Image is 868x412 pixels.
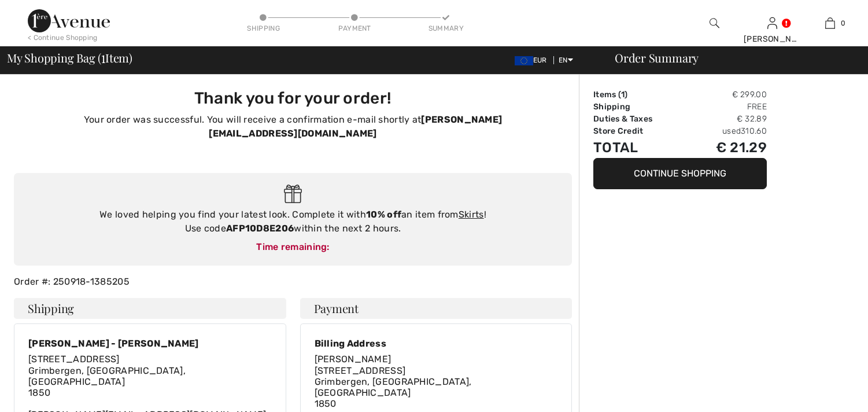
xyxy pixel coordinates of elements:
[515,56,533,65] img: Euro
[14,298,286,319] h4: Shipping
[710,16,719,30] img: search the website
[28,9,110,32] img: 1ère Avenue
[337,23,372,34] div: Payment
[741,126,767,136] span: 310.60
[209,114,502,139] strong: [PERSON_NAME][EMAIL_ADDRESS][DOMAIN_NAME]
[7,275,579,289] div: Order #: 250918-1385205
[315,338,558,349] div: Billing Address
[429,23,463,34] div: Summary
[28,32,98,43] div: < Continue Shopping
[25,240,560,254] div: Time remaining:
[593,125,686,137] td: Store Credit
[593,113,686,125] td: Duties & Taxes
[515,56,552,64] span: EUR
[593,101,686,113] td: Shipping
[28,354,186,398] span: [STREET_ADDRESS] Grimbergen, [GEOGRAPHIC_DATA], [GEOGRAPHIC_DATA] 1850
[825,16,835,30] img: My Bag
[25,208,560,236] div: We loved helping you find your latest look. Complete it with an item from ! Use code within the n...
[801,16,858,30] a: 0
[28,338,272,349] div: [PERSON_NAME] - [PERSON_NAME]
[284,185,302,204] img: Gift.svg
[315,354,391,365] span: [PERSON_NAME]
[559,56,573,64] span: EN
[686,89,767,101] td: € 299.00
[226,223,294,234] strong: AFP10D8E206
[767,16,777,30] img: My Info
[246,23,281,34] div: Shipping
[315,365,472,410] span: [STREET_ADDRESS] Grimbergen, [GEOGRAPHIC_DATA], [GEOGRAPHIC_DATA] 1850
[686,125,767,137] td: used
[621,90,625,100] span: 1
[7,52,132,64] span: My Shopping Bag ( Item)
[101,49,105,64] span: 1
[601,52,861,64] div: Order Summary
[686,137,767,158] td: € 21.29
[593,89,686,101] td: Items ( )
[841,18,845,28] span: 0
[593,158,767,189] button: Continue Shopping
[686,101,767,113] td: Free
[767,17,777,28] a: Sign In
[459,209,484,220] a: Skirts
[744,33,800,45] div: [PERSON_NAME]
[593,137,686,158] td: Total
[686,113,767,125] td: € 32.89
[300,298,572,319] h4: Payment
[21,89,565,108] h3: Thank you for your order!
[366,209,401,220] strong: 10% off
[21,113,565,141] p: Your order was successful. You will receive a confirmation e-mail shortly at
